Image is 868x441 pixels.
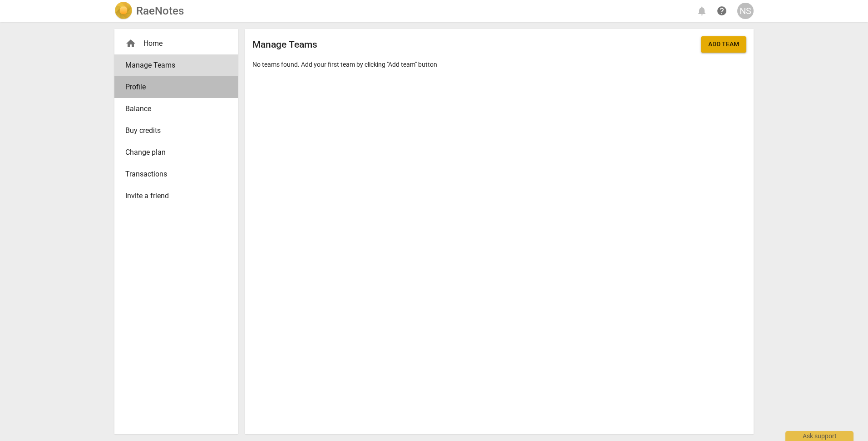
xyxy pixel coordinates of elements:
[701,36,746,53] button: Add team
[125,125,220,136] span: Buy credits
[125,38,136,49] span: home
[125,103,220,114] span: Balance
[714,3,730,19] a: Help
[125,38,220,49] div: Home
[125,147,220,158] span: Change plan
[136,5,184,17] h2: RaeNotes
[125,82,220,93] span: Profile
[114,98,238,120] a: Balance
[114,33,238,54] div: Home
[114,120,238,142] a: Buy credits
[252,39,317,50] h2: Manage Teams
[708,40,739,49] span: Add team
[114,54,238,76] a: Manage Teams
[114,2,184,20] a: LogoRaeNotes
[737,3,754,19] button: NS
[114,76,238,98] a: Profile
[114,163,238,185] a: Transactions
[716,5,727,16] span: help
[125,191,220,201] span: Invite a friend
[785,431,853,441] div: Ask support
[252,60,746,69] p: No teams found. Add your first team by clicking "Add team" button
[114,185,238,207] a: Invite a friend
[125,169,220,180] span: Transactions
[114,2,133,20] img: Logo
[114,142,238,163] a: Change plan
[125,60,220,71] span: Manage Teams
